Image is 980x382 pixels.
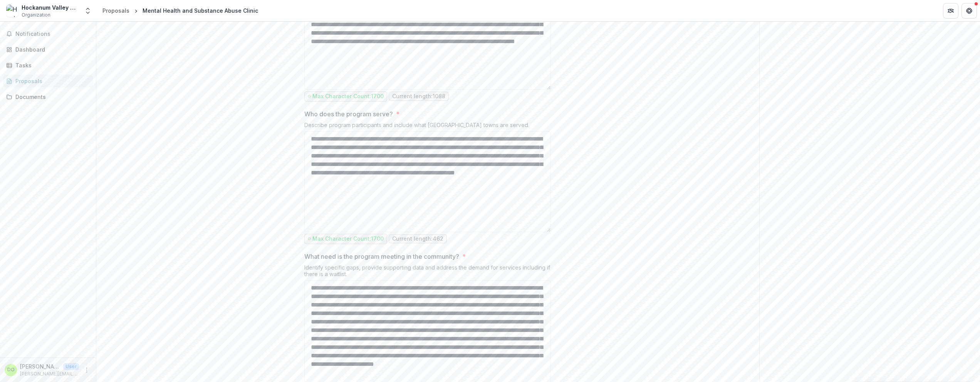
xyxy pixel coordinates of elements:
p: [PERSON_NAME] [20,362,60,370]
div: David O'Rourke [7,367,15,372]
button: Get Help [962,3,977,18]
div: Proposals [102,7,129,15]
button: More [82,365,91,375]
p: Current length: 462 [392,236,443,242]
a: Dashboard [3,43,93,56]
div: Mental Health and Substance Abuse Clinic [143,7,258,15]
button: Partners [943,3,958,18]
p: Who does the program serve? [304,109,393,119]
p: Max Character Count: 1700 [312,93,384,100]
button: Open entity switcher [82,3,93,18]
p: Max Character Count: 1700 [312,236,384,242]
p: Current length: 1088 [392,93,445,100]
div: Dashboard [15,45,87,54]
div: Describe program participants and include what [GEOGRAPHIC_DATA] towns are served. [304,122,551,131]
a: Proposals [99,5,133,16]
a: Proposals [3,75,93,87]
p: [PERSON_NAME][EMAIL_ADDRESS][DOMAIN_NAME] [20,370,79,377]
a: Tasks [3,59,93,72]
a: Documents [3,90,93,103]
div: Documents [15,93,87,101]
div: Identify specific gaps, provide supporting data and address the demand for services including if ... [304,264,551,280]
span: Notifications [15,31,90,37]
img: Hockanum Valley Community Council, Inc. [6,5,18,17]
button: Notifications [3,28,93,40]
div: Tasks [15,61,87,69]
p: What need is the program meeting in the community? [304,252,459,261]
nav: breadcrumb [99,5,261,16]
p: User [63,363,79,370]
div: Proposals [15,77,87,85]
div: Hockanum Valley Community Council, Inc. [22,3,79,12]
span: Organization [22,12,50,18]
